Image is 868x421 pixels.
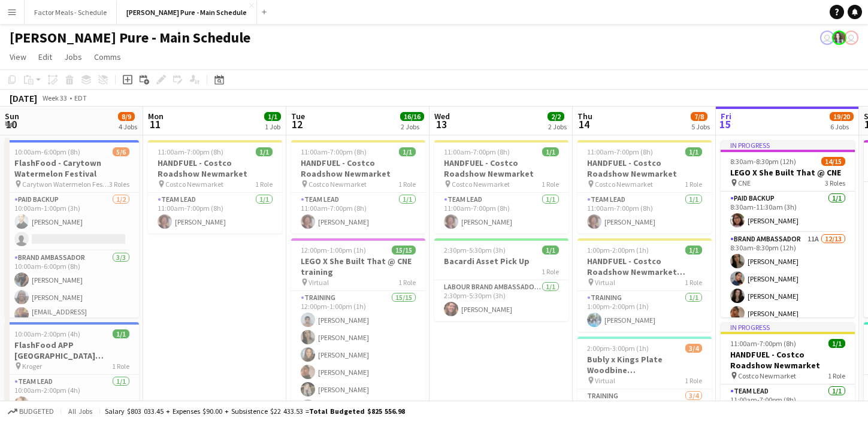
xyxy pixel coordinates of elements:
[105,407,405,416] div: Salary $803 033.45 + Expenses $90.00 + Subsistence $22 433.53 =
[577,158,712,179] h3: HANDFUEL - Costco Roadshow Newmarket
[34,49,57,65] a: Edit
[14,147,80,156] span: 10:00am-6:00pm (8h)
[148,111,164,122] span: Mon
[291,238,425,416] app-job-card: 12:00pm-1:00pm (1h)15/15LEGO X She Built That @ CNE training Virtual1 RoleTraining15/1512:00pm-1:...
[119,122,137,131] div: 4 Jobs
[685,278,702,287] span: 1 Role
[291,193,425,234] app-card-role: Team Lead1/111:00am-7:00pm (8h)[PERSON_NAME]
[434,256,568,266] h3: Bacardi Asset Pick Up
[434,280,568,321] app-card-role: Labour Brand Ambassadors1/12:30pm-5:30pm (3h)[PERSON_NAME]
[10,29,250,47] h1: [PERSON_NAME] Pure - Main Schedule
[542,147,559,156] span: 1/1
[685,344,702,353] span: 3/4
[721,322,855,332] div: In progress
[577,140,712,234] app-job-card: 11:00am-7:00pm (8h)1/1HANDFUEL - Costco Roadshow Newmarket Costco Newmarket1 RoleTeam Lead1/111:0...
[64,52,82,62] span: Jobs
[844,31,858,45] app-user-avatar: Tifany Scifo
[158,147,223,156] span: 11:00am-7:00pm (8h)
[289,117,305,131] span: 12
[401,122,424,131] div: 2 Jobs
[821,157,845,166] span: 14/15
[146,117,164,131] span: 11
[392,246,416,255] span: 15/15
[398,278,416,287] span: 1 Role
[577,256,712,277] h3: HANDFUEL - Costco Roadshow Newmarket Training
[721,111,731,122] span: Fri
[399,147,416,156] span: 1/1
[113,329,129,338] span: 1/1
[587,344,649,353] span: 2:00pm-3:00pm (1h)
[685,147,702,156] span: 1/1
[89,49,126,65] a: Comms
[434,193,568,234] app-card-role: Team Lead1/111:00am-7:00pm (8h)[PERSON_NAME]
[5,140,139,317] app-job-card: 10:00am-6:00pm (8h)5/6FlashFood - Carytown Watermelon Festival Carytwon Watermelon Festival3 Role...
[738,371,796,380] span: Costco Newmarket
[825,178,845,187] span: 3 Roles
[5,193,139,251] app-card-role: Paid Backup1/210:00am-1:00pm (3h)[PERSON_NAME]
[542,180,559,189] span: 1 Role
[548,122,567,131] div: 2 Jobs
[721,349,855,371] h3: HANDFUEL - Costco Roadshow Newmarket
[595,180,653,189] span: Costco Newmarket
[5,375,139,416] app-card-role: Team Lead1/110:00am-2:00pm (4h)[PERSON_NAME]
[577,291,712,332] app-card-role: Training1/11:00pm-2:00pm (1h)[PERSON_NAME]
[685,180,702,189] span: 1 Role
[309,180,367,189] span: Costco Newmarket
[113,147,129,156] span: 5/6
[117,1,257,24] button: [PERSON_NAME] Pure - Main Schedule
[721,192,855,232] app-card-role: Paid Backup1/18:30am-11:30am (3h)[PERSON_NAME]
[148,140,282,234] app-job-card: 11:00am-7:00pm (8h)1/1HANDFUEL - Costco Roadshow Newmarket Costco Newmarket1 RoleTeam Lead1/111:0...
[400,112,424,121] span: 16/16
[730,157,796,166] span: 8:30am-8:30pm (12h)
[444,246,506,255] span: 2:30pm-5:30pm (3h)
[10,92,37,104] div: [DATE]
[291,140,425,234] div: 11:00am-7:00pm (8h)1/1HANDFUEL - Costco Roadshow Newmarket Costco Newmarket1 RoleTeam Lead1/111:0...
[721,140,855,150] div: In progress
[434,140,568,234] app-job-card: 11:00am-7:00pm (8h)1/1HANDFUEL - Costco Roadshow Newmarket Costco Newmarket1 RoleTeam Lead1/111:0...
[721,140,855,317] app-job-card: In progress8:30am-8:30pm (12h)14/15LEGO X She Built That @ CNE CNE3 RolesPaid Backup1/18:30am-11:...
[820,31,834,45] app-user-avatar: Leticia Fayzano
[291,111,305,122] span: Tue
[577,238,712,332] div: 1:00pm-2:00pm (1h)1/1HANDFUEL - Costco Roadshow Newmarket Training Virtual1 RoleTraining1/11:00pm...
[301,147,367,156] span: 11:00am-7:00pm (8h)
[577,111,592,122] span: Thu
[3,117,19,131] span: 10
[25,1,117,24] button: Factor Meals - Schedule
[291,158,425,179] h3: HANDFUEL - Costco Roadshow Newmarket
[830,122,853,131] div: 6 Jobs
[433,117,450,131] span: 13
[595,376,615,385] span: Virtual
[832,31,846,45] app-user-avatar: Ashleigh Rains
[721,167,855,178] h3: LEGO X She Built That @ CNE
[59,49,87,65] a: Jobs
[19,407,54,416] span: Budgeted
[22,362,42,371] span: Kroger
[685,376,702,385] span: 1 Role
[691,112,707,121] span: 7/8
[6,405,56,418] button: Budgeted
[685,246,702,255] span: 1/1
[255,180,273,189] span: 1 Role
[595,278,615,287] span: Virtual
[148,193,282,234] app-card-role: Team Lead1/111:00am-7:00pm (8h)[PERSON_NAME]
[452,180,510,189] span: Costco Newmarket
[398,180,416,189] span: 1 Role
[738,178,751,187] span: CNE
[548,112,564,121] span: 2/2
[10,52,26,62] span: View
[587,246,649,255] span: 1:00pm-2:00pm (1h)
[118,112,135,121] span: 8/9
[444,147,510,156] span: 11:00am-7:00pm (8h)
[256,147,273,156] span: 1/1
[5,158,139,179] h3: FlashFood - Carytown Watermelon Festival
[5,322,139,416] app-job-card: 10:00am-2:00pm (4h)1/1FlashFood APP [GEOGRAPHIC_DATA] [GEOGRAPHIC_DATA][US_STATE] #515 Kroger1 Ro...
[577,193,712,234] app-card-role: Team Lead1/111:00am-7:00pm (8h)[PERSON_NAME]
[109,180,129,189] span: 3 Roles
[112,362,129,371] span: 1 Role
[828,339,845,348] span: 1/1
